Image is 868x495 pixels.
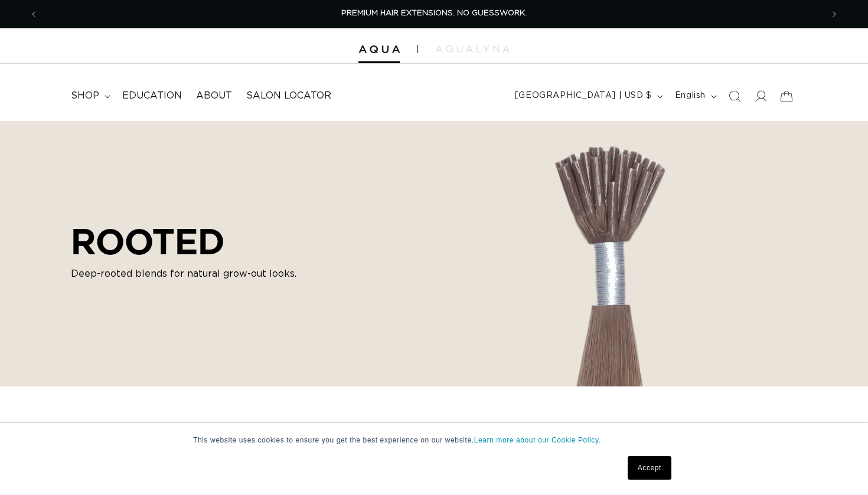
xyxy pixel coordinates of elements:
span: English [675,90,706,102]
span: shop [71,90,99,102]
summary: Search [722,83,748,109]
a: Education [115,83,189,109]
button: [GEOGRAPHIC_DATA] | USD $ [508,85,668,107]
p: Deep-rooted blends for natural grow-out looks. [71,267,337,281]
img: aqualyna.com [436,45,510,53]
button: Next announcement [821,3,847,25]
h2: ROOTED [71,221,337,262]
img: Aqua Hair Extensions [358,45,400,54]
span: Salon Locator [246,90,331,102]
a: Salon Locator [239,83,338,109]
span: About [196,90,232,102]
span: PREMIUM HAIR EXTENSIONS. NO GUESSWORK. [341,9,527,17]
button: English [668,85,722,107]
span: [GEOGRAPHIC_DATA] | USD $ [515,90,652,102]
a: Learn more about our Cookie Policy. [474,436,601,444]
span: Education [122,90,182,102]
a: Accept [628,456,671,480]
p: This website uses cookies to ensure you get the best experience on our website. [193,435,675,445]
summary: shop [64,83,115,109]
a: About [189,83,239,109]
button: Previous announcement [21,3,47,25]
